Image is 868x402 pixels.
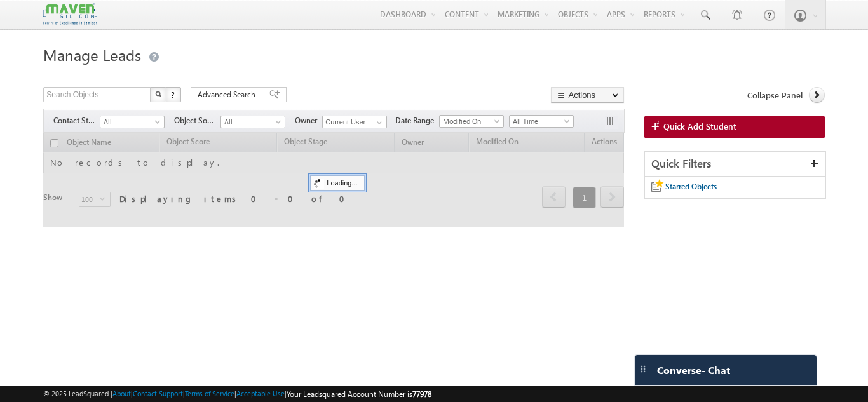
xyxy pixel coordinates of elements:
[221,116,281,128] span: All
[638,364,648,374] img: carter-drag
[174,115,220,126] span: Object Source
[551,87,624,103] button: Actions
[198,89,259,100] span: Advanced Search
[747,90,803,101] span: Collapse Panel
[166,87,181,102] button: ?
[439,115,504,128] a: Modified On
[53,115,100,126] span: Contact Stage
[510,116,570,127] span: All Time
[100,116,161,128] span: All
[322,116,387,128] input: Type to Search
[509,115,574,128] a: All Time
[295,115,322,126] span: Owner
[657,365,730,376] span: Converse - Chat
[663,121,736,132] span: Quick Add Student
[412,389,431,399] span: 77978
[155,91,161,97] img: Search
[100,116,165,128] a: All
[133,389,183,398] a: Contact Support
[440,116,500,127] span: Modified On
[665,182,717,191] span: Starred Objects
[43,3,97,25] img: Custom Logo
[644,116,825,138] a: Quick Add Student
[236,389,285,398] a: Acceptable Use
[310,175,364,191] div: Loading...
[645,152,825,177] div: Quick Filters
[220,116,285,128] a: All
[171,89,177,100] span: ?
[43,44,141,65] span: Manage Leads
[395,115,439,126] span: Date Range
[185,389,234,398] a: Terms of Service
[43,388,431,400] span: © 2025 LeadSquared | | | | |
[370,116,386,129] a: Show All Items
[287,389,431,399] span: Your Leadsquared Account Number is
[112,389,131,398] a: About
